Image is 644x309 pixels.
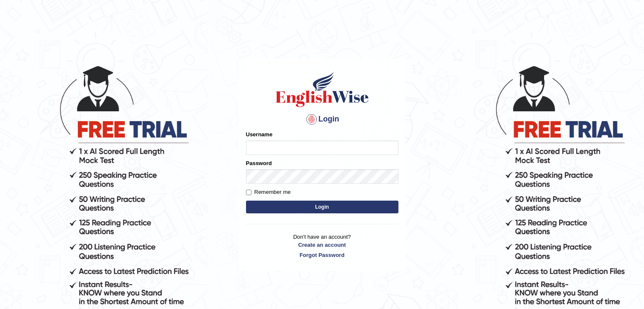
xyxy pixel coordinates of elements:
label: Password [246,159,272,167]
label: Username [246,130,273,138]
h4: Login [246,113,398,126]
p: Don't have an account? [246,233,398,259]
img: Logo of English Wise sign in for intelligent practice with AI [274,70,370,108]
a: Forgot Password [246,251,398,259]
label: Remember me [246,188,291,196]
a: Create an account [246,241,398,249]
button: Login [246,201,398,213]
input: Remember me [246,190,252,195]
